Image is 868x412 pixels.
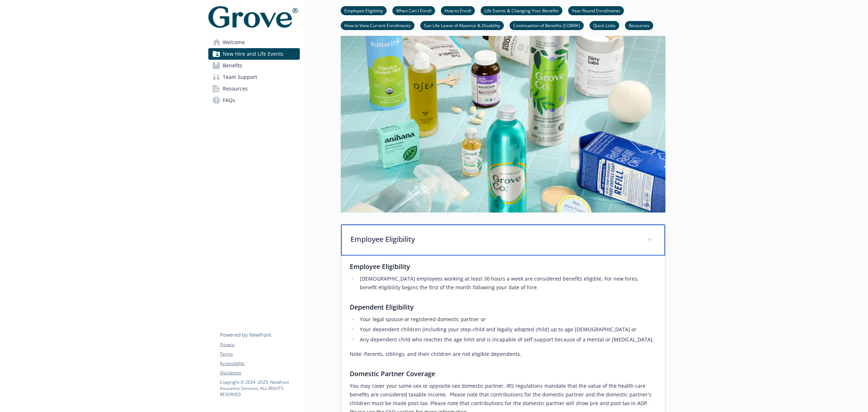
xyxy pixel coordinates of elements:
span: FAQs [223,94,235,106]
p: Employee Eligibility [350,234,638,245]
a: Disclaimer [220,370,299,376]
a: Employee Eligibility [341,7,387,14]
a: Sun Life Leave of Absence & Disability [420,22,504,29]
span: Benefits [223,60,242,71]
a: Welcome [208,37,300,48]
h3: Domestic Partner Coverage [350,369,656,379]
img: new hire page banner [341,30,665,213]
h3: Employee Eligibility [350,261,656,272]
a: Accessibility [220,360,299,367]
span: Team Support [223,71,257,83]
a: How to Enroll [441,7,475,14]
a: FAQs [208,94,300,106]
a: Life Events & Changing Your Benefits [481,7,562,14]
a: Benefits [208,60,300,71]
p: Copyright © 2024 - 2025 , Newfront Insurance Services, ALL RIGHTS RESERVED [220,379,299,398]
a: New Hire and Life Events [208,48,300,60]
li: Your legal spouse or registered domestic partner or [358,315,656,324]
li: Any dependent child who reaches the age limit and is incapable of self-support because of a menta... [358,335,656,344]
a: Year Round Enrollments [568,7,624,14]
a: Quick Links [590,22,619,29]
span: New Hire and Life Events [223,48,284,60]
p: Note: Parents, siblings, and their children are not eligible dependents. [350,350,656,358]
a: When Can I Enroll [392,7,435,14]
li: [DEMOGRAPHIC_DATA] employees working at least 30 hours a week are considered benefits eligible. F... [358,274,656,292]
a: How to View Current Enrollments [341,22,414,29]
a: Resources [625,22,653,29]
a: Privacy [220,341,299,348]
div: Employee Eligibility [341,224,665,256]
span: Resources [223,83,248,94]
a: Resources [208,83,300,94]
li: Your dependent children (including your step-child and legally adopted child) up to age [DEMOGRAP... [358,325,656,334]
a: Terms [220,351,299,357]
span: Welcome [223,37,245,48]
a: Team Support [208,71,300,83]
a: Continuation of Benefits (COBRA) [510,22,584,29]
h3: Dependent Eligibility [350,302,656,312]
